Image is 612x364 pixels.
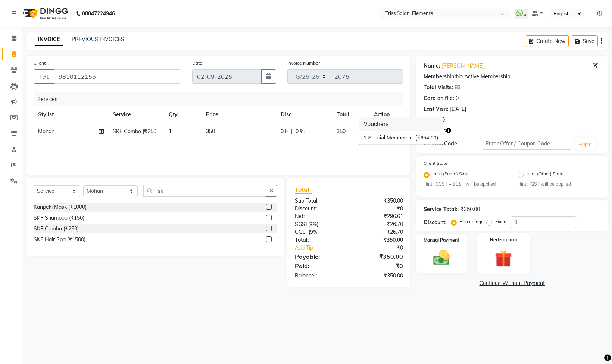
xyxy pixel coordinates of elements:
[369,106,403,123] th: Action
[490,236,517,244] label: Redemption
[455,84,460,91] div: 83
[19,3,70,24] img: logo
[349,197,409,205] div: ₹350.00
[82,3,115,24] b: 08047224946
[289,261,349,270] div: Paid:
[289,244,359,252] a: Add Tip
[442,116,445,124] div: 0
[295,229,309,235] span: CGST
[289,228,349,236] div: ( )
[108,106,164,123] th: Service
[296,128,305,135] span: 0 %
[359,117,443,131] h3: Vouchers
[295,186,312,194] span: Total
[281,128,288,135] span: 0 F
[428,248,455,267] img: _cash.svg
[34,236,85,244] div: SKF Hair Spa (₹1500)
[295,221,308,228] span: SGST
[291,128,293,135] span: |
[276,106,332,123] th: Disc
[456,94,459,102] div: 0
[35,33,63,46] a: INVOICE
[424,94,454,102] div: Card on file:
[490,248,518,269] img: _gift.svg
[206,128,215,135] span: 350
[289,252,349,261] div: Payable:
[442,62,484,70] a: [PERSON_NAME]
[424,105,449,113] div: Last Visit:
[364,135,368,141] span: 1.
[424,237,459,244] label: Manual Payment
[34,106,108,123] th: Stylist
[34,225,79,233] div: SKF Combo (₹250)
[287,60,320,66] label: Invoice Number
[527,170,563,179] label: Inter (Other) State
[415,135,438,141] span: (₹654.00)
[289,205,349,213] div: Discount:
[424,140,483,148] div: Coupon Code
[169,128,172,135] span: 1
[310,229,317,235] span: 9%
[289,220,349,228] div: ( )
[202,106,276,123] th: Price
[450,105,466,113] div: [DATE]
[349,228,409,236] div: ₹26.70
[418,279,607,287] a: Continue Without Payment
[359,244,409,252] div: ₹0
[34,214,84,222] div: SKF Shampoo (₹150)
[289,272,349,280] div: Balance :
[349,252,409,261] div: ₹350.00
[433,170,470,179] label: Intra (Same) State
[518,181,600,188] small: Hint : IGST will be applied
[483,138,571,150] input: Enter Offer / Coupon Code
[424,219,447,226] div: Discount:
[495,218,506,225] label: Fixed
[424,73,456,81] div: Membership:
[424,160,447,167] label: Client State
[38,128,54,135] span: Mohan
[289,236,349,244] div: Total:
[143,185,266,197] input: Search or Scan
[349,205,409,213] div: ₹0
[460,205,480,213] div: ₹350.00
[34,60,46,66] label: Client
[349,236,409,244] div: ₹350.00
[164,106,202,123] th: Qty
[349,220,409,228] div: ₹26.70
[72,36,124,43] a: PREVIOUS INVOICES
[460,218,484,225] label: Percentage
[349,213,409,220] div: ₹296.61
[192,60,202,66] label: Date
[574,138,596,150] button: Apply
[526,35,569,47] button: Create New
[349,261,409,270] div: ₹0
[54,69,181,84] input: Search by Name/Mobile/Email/Code
[349,272,409,280] div: ₹350.00
[310,221,317,227] span: 9%
[337,128,346,135] span: 350
[113,128,158,135] span: SKF Combo (₹250)
[424,181,506,188] small: Hint : CGST + SGST will be applied
[424,62,440,70] div: Name:
[424,73,601,81] div: No Active Membership
[289,213,349,220] div: Net:
[364,134,438,142] div: Special Membership
[289,197,349,205] div: Sub Total:
[34,203,87,211] div: Kanpeki Mask (₹1000)
[34,69,54,84] button: +91
[34,92,409,106] div: Services
[424,116,440,124] div: Points:
[572,35,598,47] button: Save
[424,205,458,213] div: Service Total:
[332,106,369,123] th: Total
[424,84,453,91] div: Total Visits:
